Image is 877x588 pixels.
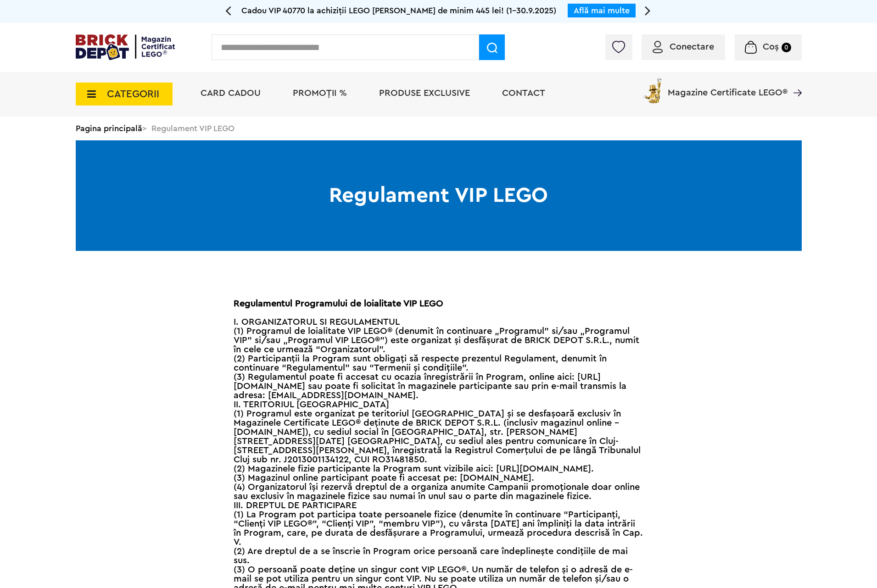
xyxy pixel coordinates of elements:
[107,89,159,99] span: CATEGORII
[379,89,470,98] a: Produse exclusive
[668,76,788,97] span: Magazine Certificate LEGO®
[201,89,261,98] a: Card Cadou
[763,42,779,51] span: Coș
[76,116,802,140] div: > Regulament VIP LEGO
[76,140,802,251] h1: Regulament VIP LEGO
[241,6,556,15] span: Cadou VIP 40770 la achiziții LEGO [PERSON_NAME] de minim 445 lei! (1-30.9.2025)
[574,6,630,15] a: Află mai multe
[234,299,443,308] strong: Regulamentul Programului de loialitate VIP LEGO
[670,42,714,51] span: Conectare
[788,76,802,85] a: Magazine Certificate LEGO®
[782,43,791,52] small: 0
[653,42,714,51] a: Conectare
[76,124,142,133] a: Pagina principală
[502,89,545,98] a: Contact
[293,89,347,98] a: PROMOȚII %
